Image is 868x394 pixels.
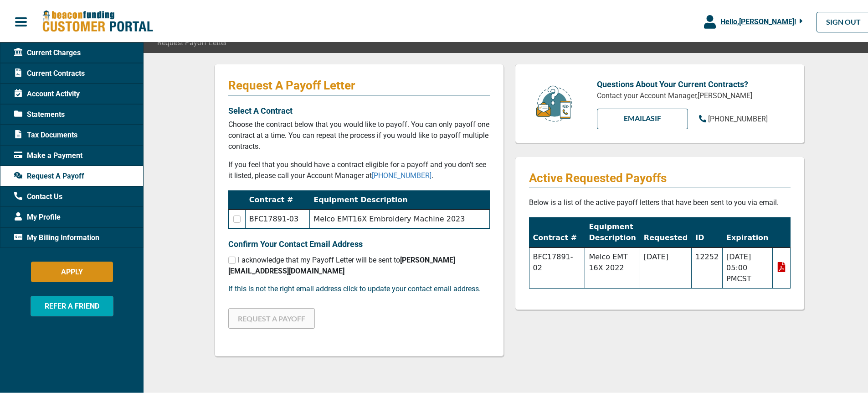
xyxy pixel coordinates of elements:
p: Active Requested Payoffs [529,169,791,184]
a: [PHONE_NUMBER] [699,112,768,123]
button: REFER A FRIEND [31,294,113,315]
th: Expiration [723,216,772,247]
td: 12252 [692,246,723,287]
span: Statements [14,108,65,119]
img: customer-service.png [534,84,575,121]
td: [DATE] [640,246,691,287]
span: My Billing Information [14,231,99,242]
span: [PHONE_NUMBER] [708,113,768,122]
span: Make a Payment [14,149,82,160]
td: BFC17891-03 [245,208,310,227]
p: Below is a list of the active payoff letters that have been sent to you via email. [529,196,791,207]
th: Equipment Description [310,189,489,209]
th: Equipment Description [585,216,640,247]
p: Select A Contract [228,103,490,116]
th: Contract # [245,189,310,209]
button: REQUEST A PAYOFF [228,307,315,327]
td: Melco EMT16X Embroidery Machine 2023 [310,208,489,227]
button: APPLY [31,260,113,281]
span: Hello, [PERSON_NAME] ! [720,16,796,25]
p: Questions About Your Current Contracts? [597,77,791,89]
span: I acknowledge that my Payoff Letter will be sent to [228,254,455,274]
p: If you feel that you should have a contract eligible for a payoff and you don’t see it listed, pl... [228,158,490,180]
th: Requested [640,216,691,247]
span: Current Contracts [14,67,85,78]
span: Request Payoff Letter [157,36,227,47]
a: If this is not the right email address click to update your contact email address. [228,283,481,292]
span: My Profile [14,210,61,221]
td: Melco EMT 16X 2022 [585,246,640,287]
span: Tax Documents [14,128,77,139]
p: Contact your Account Manager, [PERSON_NAME] [597,89,791,100]
td: [DATE] 05:00 PM CST [723,246,772,287]
p: Choose the contract below that you would like to payoff. You can only payoff one contract at a ti... [228,118,490,151]
p: Request A Payoff Letter [228,77,490,91]
th: Contract # [529,216,585,247]
th: ID [692,216,723,247]
span: Account Activity [14,87,80,98]
p: Confirm Your Contact Email Address [228,236,490,249]
a: EMAILAsif [597,107,688,128]
td: View [772,246,790,287]
span: Contact Us [14,190,62,201]
span: Request A Payoff [14,169,84,180]
img: Beacon Funding Customer Portal Logo [42,9,153,32]
td: BFC17891-02 [529,246,585,287]
span: Current Charges [14,46,81,57]
a: [PHONE_NUMBER] [372,170,431,179]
